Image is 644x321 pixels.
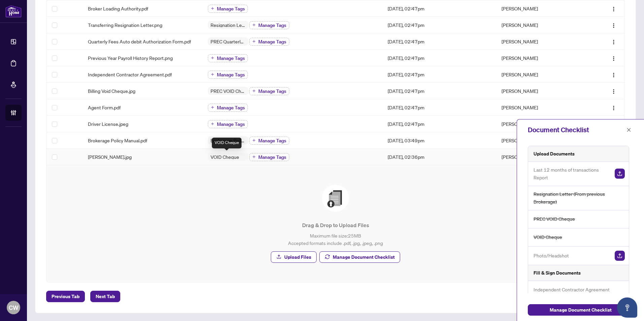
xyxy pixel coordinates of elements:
img: logo [5,5,22,17]
button: Manage Tags [208,71,248,79]
span: Brokerage Policy Manual [208,138,248,143]
span: plus [252,40,256,43]
span: Manage Document Checklist [333,252,395,262]
button: Logo [608,3,619,14]
img: File Upload [322,185,349,212]
button: Next Tab [90,291,120,302]
td: [PERSON_NAME] [496,149,586,165]
button: Logo [608,52,619,63]
h5: Fill & Sign Documents [534,269,581,277]
img: Upload Document [615,169,625,179]
span: Manage Tags [217,6,245,11]
span: PREC Quarterly Fee Auto-Debit Authorization [208,39,248,44]
td: [PERSON_NAME] [496,17,586,33]
span: plus [252,89,256,93]
button: Logo [608,85,619,96]
button: Manage Tags [208,54,248,62]
td: [PERSON_NAME] [496,83,586,99]
span: close [626,128,631,132]
td: [DATE], 02:36pm [382,149,496,165]
td: [DATE], 02:47pm [382,0,496,17]
td: [PERSON_NAME] [496,132,586,149]
img: Upload Document [615,251,625,261]
img: Logo [611,105,616,111]
img: Logo [611,56,616,61]
td: [PERSON_NAME] [496,33,586,50]
span: Driver License.jpeg [88,120,128,128]
td: [DATE], 02:47pm [382,33,496,50]
span: Billing Void Cheque.jpg [88,87,135,95]
span: Resignation Letter (From previous Brokerage) [208,23,248,27]
span: Resignation Letter (From previous Brokerage) [534,190,625,206]
span: Manage Tags [217,72,245,77]
td: [PERSON_NAME] [496,50,586,66]
span: PREC VOID Cheque [208,88,248,93]
span: Manage Tags [258,138,286,143]
button: Manage Tags [249,153,289,161]
td: [DATE], 02:47pm [382,17,496,33]
td: [PERSON_NAME] [496,116,586,132]
button: Upload Files [271,251,317,263]
button: Logo [608,20,619,30]
button: Manage Tags [249,38,289,46]
span: VOID Cheque [208,154,242,159]
button: Logo [608,118,619,129]
span: Photo/Headshot [534,252,569,259]
img: Logo [611,39,616,45]
button: Logo [608,36,619,47]
h5: Upload Documents [534,150,575,157]
span: plus [252,155,256,158]
td: [PERSON_NAME] [496,99,586,116]
div: Document Checklist [528,125,624,135]
td: [DATE], 02:47pm [382,50,496,66]
img: Logo [611,23,616,28]
button: Manage Document Checklist [319,251,400,263]
span: Independent Contractor Agreement.pdf [88,71,172,78]
button: Open asap [617,297,637,318]
img: Logo [611,6,616,12]
span: Previous Year Payroll History Report.png [88,54,173,62]
span: Manage Document Checklist [550,305,612,315]
span: File UploadDrag & Drop to Upload FilesMaximum file size:25MBAccepted formats include .pdf, .jpg, ... [55,173,616,274]
td: [DATE], 02:47pm [382,99,496,116]
span: Manage Tags [217,105,245,110]
span: Last 12 months of transactions Report [534,166,609,182]
span: Next Tab [96,291,115,302]
span: Manage Tags [217,122,245,127]
span: Manage Tags [258,89,286,94]
span: Quarterly Fees Auto debit Authorization Form.pdf [88,38,191,45]
p: Maximum file size: 25 MB Accepted formats include .pdf, .jpg, .jpeg, .png [60,232,611,247]
span: Manage Tags [217,56,245,61]
button: Manage Tags [208,5,248,13]
td: [DATE], 03:49pm [382,132,496,149]
span: Manage Tags [258,155,286,159]
span: Independent Contractor Agreement [534,286,610,293]
button: Manage Tags [249,21,289,29]
button: Previous Tab [46,291,85,302]
span: plus [211,106,214,109]
button: Manage Tags [208,120,248,128]
span: plus [252,23,256,27]
button: Manage Tags [249,137,289,145]
span: Transferring Resignation Letter.png [88,21,162,29]
img: Logo [611,72,616,78]
span: CW [9,303,19,312]
td: [DATE], 02:47pm [382,66,496,83]
img: Logo [611,89,616,94]
span: plus [211,73,214,76]
td: [DATE], 02:47pm [382,116,496,132]
span: plus [211,7,214,10]
span: plus [211,56,214,60]
span: Previous Tab [52,291,79,302]
div: VOID Cheque [212,138,241,148]
button: Logo [608,102,619,113]
button: Logo [608,69,619,80]
td: [DATE], 02:47pm [382,83,496,99]
span: plus [211,122,214,126]
span: Brokerage Policy Manual.pdf [88,137,147,144]
span: Upload Files [284,252,311,262]
span: [PERSON_NAME].jpg [88,153,132,160]
td: [PERSON_NAME] [496,0,586,17]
